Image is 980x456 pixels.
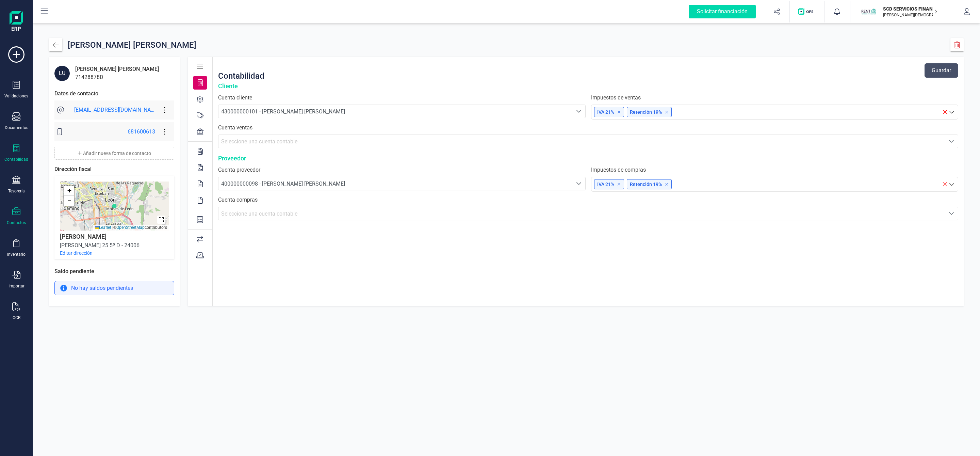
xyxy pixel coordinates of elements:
[689,5,756,18] div: Solicitar financiación
[597,109,621,115] p: IVA 21%
[54,165,92,173] div: Dirección fiscal
[93,225,169,231] div: © contributors
[798,8,816,15] img: Logo de OPS
[60,241,140,250] div: [PERSON_NAME] 25 5º D - 24006
[221,210,297,217] span: Seleccione una cuenta contable
[60,232,107,241] div: [PERSON_NAME]
[597,181,621,188] p: IVA 21%
[883,12,937,18] p: [PERSON_NAME][DEMOGRAPHIC_DATA][DEMOGRAPHIC_DATA]
[128,128,155,136] div: 681600613
[630,109,669,115] p: Retención 19%
[54,90,98,98] div: Datos de contacto
[54,267,174,281] div: Saldo pendiente
[794,1,820,22] button: Logo de OPS
[218,154,958,163] div: Proveedor
[7,220,26,225] div: Contactos
[74,106,155,114] div: [EMAIL_ADDRESS][DOMAIN_NAME]
[64,196,74,206] a: Zoom out
[221,108,345,115] span: 430000000101 - [PERSON_NAME] [PERSON_NAME]
[4,157,28,162] div: Contabilidad
[7,252,26,257] div: Inventario
[8,188,25,194] div: Tesorería
[591,166,959,174] label: Impuestos de compras
[630,181,669,188] p: Retención 19%
[218,196,958,204] label: Cuenta compras
[218,94,586,102] label: Cuenta cliente
[112,225,113,230] span: |
[681,1,764,22] button: Solicitar financiación
[67,186,71,195] span: +
[112,204,117,208] img: Marker
[95,225,111,230] a: Leaflet
[218,81,958,91] div: Cliente
[9,283,24,289] div: Importar
[221,180,345,187] span: 400000000098 - [PERSON_NAME] [PERSON_NAME]
[64,186,74,196] a: Zoom in
[75,73,159,81] div: 71428878D
[54,281,174,295] div: No hay saldos pendientes
[68,38,196,51] div: [PERSON_NAME] [PERSON_NAME]
[221,138,297,145] span: Seleccione una cuenta contable
[10,11,23,33] img: Logo Finanedi
[945,207,958,220] div: Seleccione una cuenta
[572,177,585,190] div: Seleccione una cuenta
[218,124,958,132] label: Cuenta ventas
[883,5,937,12] p: SCD SERVICIOS FINANCIEROS SL
[925,63,958,78] button: Guardar
[60,250,93,256] button: Editar dirección
[13,315,20,320] div: OCR
[859,1,946,22] button: SCSCD SERVICIOS FINANCIEROS SL[PERSON_NAME][DEMOGRAPHIC_DATA][DEMOGRAPHIC_DATA]
[4,93,28,99] div: Validaciones
[54,147,174,160] button: Añadir nueva forma de contacto
[116,225,145,230] a: OpenStreetMap
[218,166,586,174] label: Cuenta proveedor
[67,196,71,205] span: −
[572,105,585,118] div: Seleccione una cuenta
[75,65,159,73] div: [PERSON_NAME] [PERSON_NAME]
[591,94,959,102] label: Impuestos de ventas
[861,4,876,19] img: SC
[218,70,264,81] div: Contabilidad
[945,135,958,148] div: Seleccione una cuenta
[54,66,70,81] div: LU
[5,125,28,130] div: Documentos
